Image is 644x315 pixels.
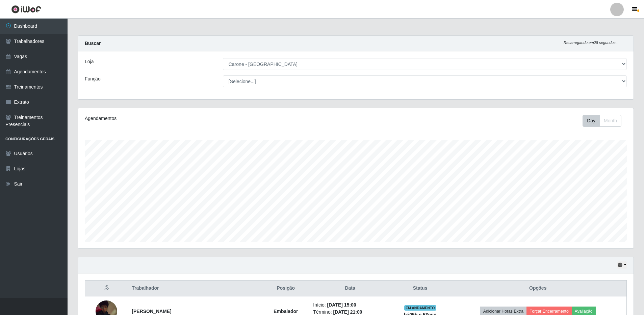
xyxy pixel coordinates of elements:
div: Toolbar with button groups [583,115,627,127]
time: [DATE] 15:00 [327,302,356,308]
time: [DATE] 21:00 [333,309,362,315]
button: Month [599,115,621,127]
th: Status [391,281,449,296]
strong: Embalador [274,309,298,314]
strong: Buscar [85,41,101,46]
th: Data [309,281,391,296]
th: Opções [449,281,627,296]
th: Trabalhador [128,281,262,296]
li: Início: [313,301,387,309]
strong: [PERSON_NAME] [132,309,171,314]
span: EM ANDAMENTO [404,305,436,311]
img: CoreUI Logo [11,5,41,14]
th: Posição [262,281,309,296]
label: Função [85,75,101,82]
i: Recarregando em 28 segundos... [564,41,619,45]
label: Loja [85,58,94,65]
button: Day [583,115,600,127]
div: First group [583,115,621,127]
div: Agendamentos [85,115,305,122]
